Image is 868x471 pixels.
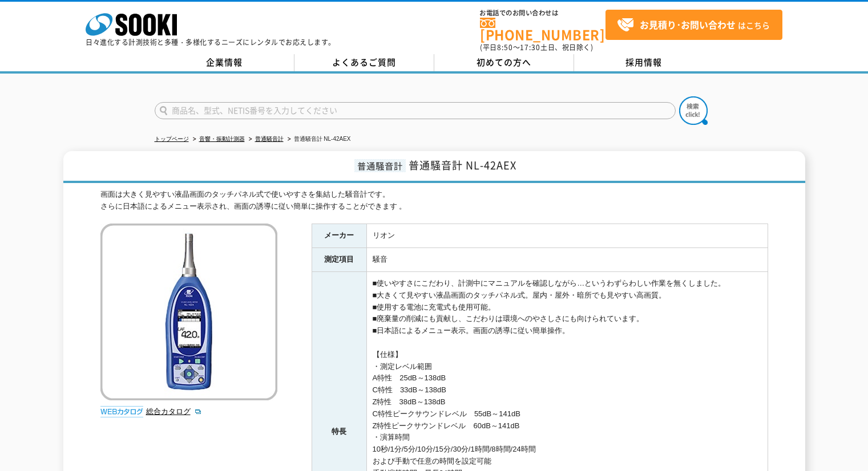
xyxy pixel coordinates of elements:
span: はこちら [617,17,770,34]
a: 企業情報 [155,54,294,71]
td: リオン [366,224,768,248]
li: 普通騒音計 NL-42AEX [285,133,351,145]
span: 8:50 [497,42,513,52]
a: 総合カタログ [146,407,202,416]
a: 初めての方へ [434,54,574,71]
strong: お見積り･お問い合わせ [640,18,736,31]
th: 測定項目 [312,248,366,272]
a: 採用情報 [574,54,714,71]
a: 音響・振動計測器 [199,136,245,142]
img: webカタログ [100,406,143,417]
img: 普通騒音計 NL-42AEX [100,224,277,400]
th: メーカー [312,224,366,248]
div: 画面は大きく見やすい液晶画面のタッチパネル式で使いやすさを集結した騒音計です。 さらに日本語によるメニュー表示され、画面の誘導に従い簡単に操作することができます 。 [100,189,768,213]
a: [PHONE_NUMBER] [480,18,605,41]
a: 普通騒音計 [255,136,284,142]
img: btn_search.png [679,96,708,125]
a: よくあるご質問 [294,54,434,71]
input: 商品名、型式、NETIS番号を入力してください [155,102,676,119]
span: 初めての方へ [477,56,531,68]
span: お電話でのお問い合わせは [480,10,605,17]
span: 普通騒音計 [354,159,406,172]
span: 普通騒音計 NL-42AEX [409,157,516,173]
a: トップページ [155,136,189,142]
span: (平日 ～ 土日、祝日除く) [480,42,593,52]
td: 騒音 [366,248,768,272]
a: お見積り･お問い合わせはこちら [605,10,782,40]
span: 17:30 [520,42,540,52]
p: 日々進化する計測技術と多種・多様化するニーズにレンタルでお応えします。 [86,39,336,46]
